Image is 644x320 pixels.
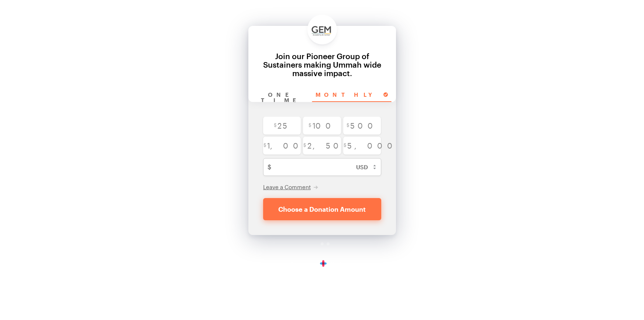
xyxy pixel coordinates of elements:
span: Leave a Comment [263,184,311,190]
div: Join our Pioneer Group of Sustainers making Ummah wide massive impact. [256,52,389,77]
button: Leave a Comment [263,183,318,191]
a: Secure DonationsPowered byGiveForms [290,261,354,266]
span: $ [264,137,266,153]
div: 1,000 [263,137,301,154]
button: Choose a Donation Amount [263,198,381,220]
div: 2,500 [303,137,341,154]
div: 5,000 [343,137,381,154]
